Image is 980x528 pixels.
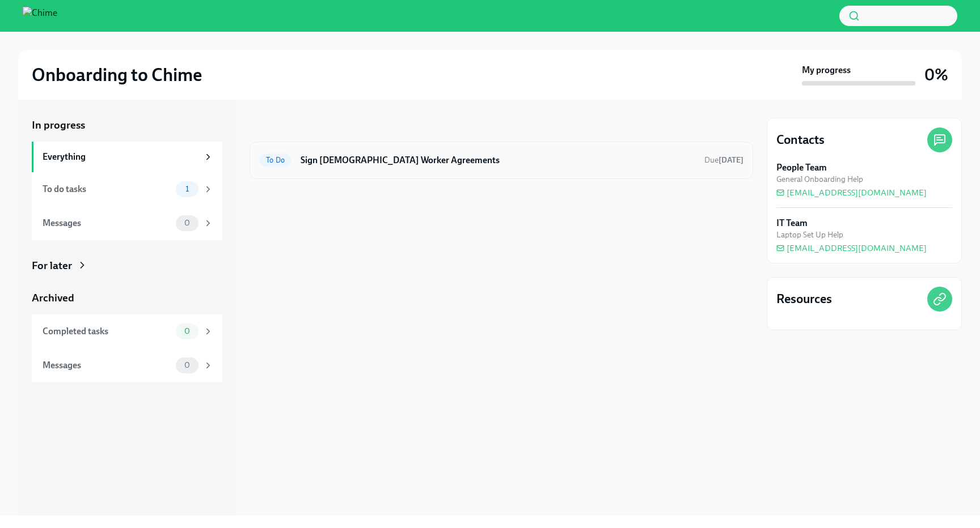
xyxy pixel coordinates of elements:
h2: Onboarding to Chime [32,63,202,86]
h3: 0% [924,65,948,85]
strong: IT Team [776,217,808,229]
strong: [DATE] [719,155,744,165]
div: Everything [43,151,198,163]
a: To do tasks1 [32,172,222,206]
div: Messages [43,217,171,229]
a: Archived [32,291,222,305]
a: Completed tasks0 [32,314,222,348]
strong: My progress [802,64,851,76]
a: For later [32,258,222,273]
img: Chime [23,7,57,25]
span: To Do [259,156,292,164]
span: 1 [179,185,196,193]
span: Due [704,155,744,165]
div: In progress [250,118,303,133]
a: Messages0 [32,206,222,240]
a: Everything [32,142,222,172]
span: Laptop Set Up Help [776,229,843,240]
a: [EMAIL_ADDRESS][DOMAIN_NAME] [776,187,927,198]
a: To DoSign [DEMOGRAPHIC_DATA] Worker AgreementsDue[DATE] [259,151,744,169]
div: For later [32,258,72,273]
h4: Resources [776,291,832,308]
strong: People Team [776,161,827,174]
h4: Contacts [776,131,825,148]
h6: Sign [DEMOGRAPHIC_DATA] Worker Agreements [301,154,695,167]
span: General Onboarding Help [776,174,863,185]
div: Completed tasks [43,325,171,338]
a: In progress [32,118,222,133]
a: Messages0 [32,348,222,382]
span: August 31st, 2025 11:00 [704,155,744,165]
span: 0 [178,219,197,227]
span: 0 [178,327,197,335]
span: 0 [178,361,197,369]
a: [EMAIL_ADDRESS][DOMAIN_NAME] [776,242,927,254]
div: To do tasks [43,183,171,195]
div: Messages [43,359,171,372]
